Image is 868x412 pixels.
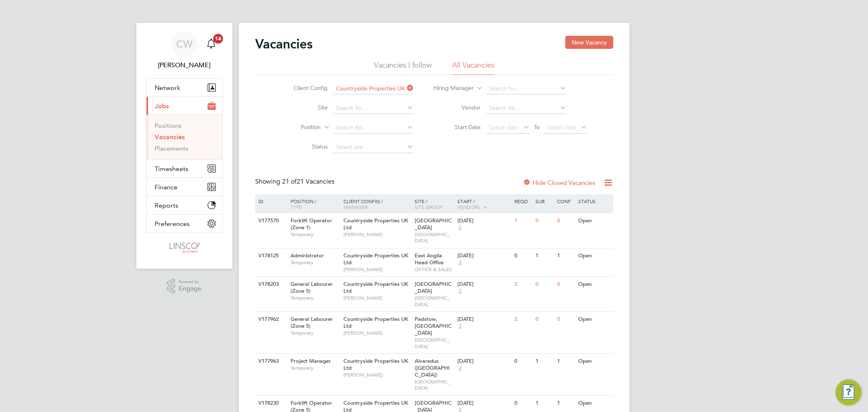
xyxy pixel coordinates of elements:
span: Network [155,84,180,92]
span: [GEOGRAPHIC_DATA] [415,217,452,231]
span: 21 Vacancies [282,178,335,186]
div: [DATE] [457,358,510,365]
div: Site / [413,194,455,214]
span: Temporary [291,259,339,266]
span: Alvaredus ([GEOGRAPHIC_DATA]) [415,357,450,378]
span: Forklift Operator (Zone 1) [291,217,332,231]
span: [PERSON_NAME] [343,330,411,336]
span: Temporary [291,330,339,336]
div: Open [576,277,612,292]
span: 21 of [282,178,297,186]
div: Open [576,248,612,263]
button: Finance [146,178,222,196]
span: Chloe Whittall [146,60,223,70]
span: Countryside Properties UK Ltd [343,281,408,294]
img: linsco-logo-retina.png [167,241,201,254]
span: General Labourer (Zone 5) [291,281,333,294]
div: [DATE] [457,316,510,323]
span: [PERSON_NAME] [343,266,411,273]
span: Select date [489,124,518,131]
label: Status [281,143,328,150]
span: Preferences [155,220,190,228]
span: Countryside Properties UK Ltd [343,357,408,371]
div: [DATE] [457,252,510,259]
span: 2 [457,259,463,266]
div: Showing [255,178,336,186]
div: 0 [512,248,533,263]
button: Network [146,79,222,96]
a: Positions [155,122,181,129]
span: 14 [213,34,223,44]
span: Administrator [291,252,324,259]
input: Search for... [486,83,566,94]
a: Powered byEngage [167,278,201,294]
li: All Vacancies [452,60,494,75]
div: Reqd [512,194,533,208]
h2: Vacancies [255,36,313,52]
span: [PERSON_NAME] [343,231,411,238]
div: 1 [533,354,555,369]
div: Open [576,354,612,369]
a: Vacancies [155,133,185,141]
label: Client Config [281,84,328,92]
div: Open [576,213,612,228]
div: V177962 [256,312,285,327]
div: 2 [512,312,533,327]
span: Countryside Properties UK Ltd [343,217,408,231]
div: Sub [533,194,555,208]
span: Timesheets [155,165,188,173]
div: Open [576,312,612,327]
input: Search for... [486,103,566,114]
div: 1 [555,354,576,369]
div: Jobs [146,115,222,159]
div: 0 [533,277,555,292]
span: Padstow, [GEOGRAPHIC_DATA] [415,316,452,336]
div: Start / [455,194,512,215]
li: Vacancies I follow [374,60,432,75]
label: Hiring Manager [427,84,474,92]
span: Project Manager [291,357,331,364]
span: Temporary [291,365,339,371]
span: 2 [457,224,463,231]
div: V178203 [256,277,285,292]
span: Temporary [291,295,339,301]
span: Countryside Properties UK Ltd [343,252,408,266]
div: 0 [512,354,533,369]
div: V178125 [256,248,285,263]
span: General Labourer (Zone 5) [291,316,333,329]
a: CW[PERSON_NAME] [146,31,223,70]
label: Vendor [434,104,481,111]
div: V178230 [256,396,285,411]
div: 0 [533,312,555,327]
div: Client Config / [341,194,413,214]
div: 0 [555,277,576,292]
span: [GEOGRAPHIC_DATA] [415,337,453,349]
button: Jobs [146,97,222,115]
span: OFFICE & SALES [415,266,453,273]
div: Conf [555,194,576,208]
div: V177963 [256,354,285,369]
div: [DATE] [457,400,510,407]
span: Type [291,204,302,210]
div: 2 [512,277,533,292]
span: Reports [155,202,178,209]
div: 1 [533,396,555,411]
span: [GEOGRAPHIC_DATA] [415,231,453,244]
div: V177570 [256,213,285,228]
span: Site Group [415,204,442,210]
button: Reports [146,196,222,214]
span: Select date [547,124,576,131]
button: Engage Resource Center [835,379,861,405]
label: Start Date [434,123,481,131]
input: Select one [333,142,413,153]
span: [GEOGRAPHIC_DATA] [415,295,453,307]
a: Go to home page [146,241,223,254]
span: 2 [457,365,463,372]
span: East Anglia Head Office [415,252,444,266]
span: 2 [457,288,463,295]
button: Timesheets [146,160,222,178]
span: To [531,122,542,132]
button: Preferences [146,215,222,232]
label: Hide Closed Vacancies [523,179,595,186]
div: 1 [555,248,576,263]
